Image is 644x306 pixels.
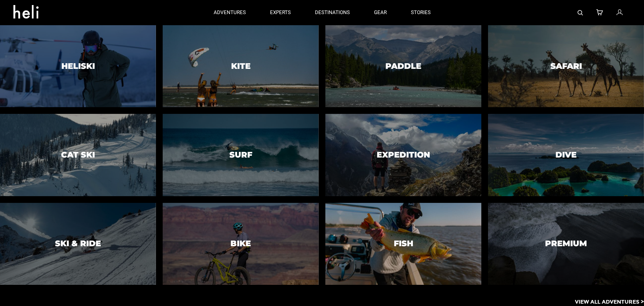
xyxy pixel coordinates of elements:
[230,239,251,248] h3: Bike
[385,62,421,71] h3: Paddle
[61,150,95,159] h3: Cat Ski
[575,298,644,306] p: View All Adventures >
[270,9,291,16] p: experts
[550,62,582,71] h3: Safari
[55,239,101,248] h3: Ski & Ride
[545,239,587,248] h3: Premium
[231,62,251,71] h3: Kite
[61,62,95,71] h3: Heliski
[578,10,583,15] img: search-bar-icon.svg
[377,150,430,159] h3: Expedition
[315,9,350,16] p: destinations
[555,150,577,159] h3: Dive
[229,150,252,159] h3: Surf
[394,239,413,248] h3: Fish
[214,9,246,16] p: adventures
[488,203,644,285] a: PremiumPremium image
